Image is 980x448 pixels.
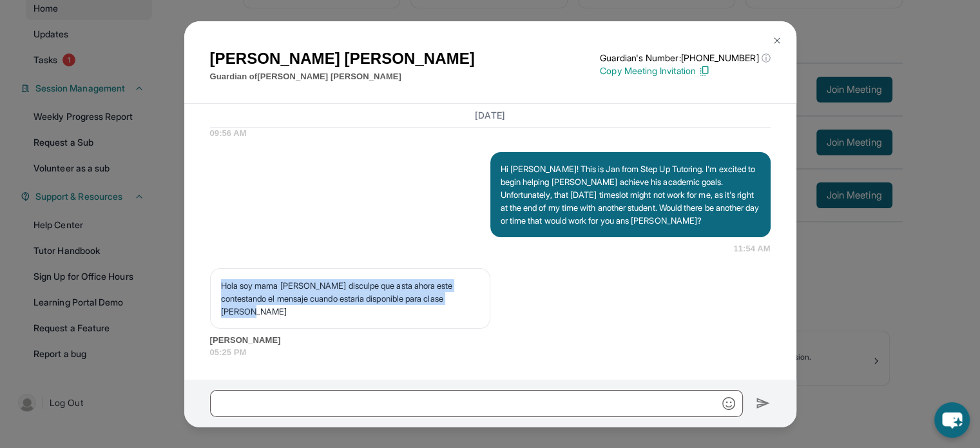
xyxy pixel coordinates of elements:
p: Copy Meeting Invitation [600,64,770,77]
img: Close Icon [772,35,782,46]
p: Guardian's Number: [PHONE_NUMBER] [600,52,770,64]
span: 11:54 AM [733,242,770,255]
span: 05:25 PM [210,346,771,359]
img: Emoji [722,397,735,410]
p: Hola soy mama [PERSON_NAME] disculpe que asta ahora este contestando el mensaje cuando estaria di... [221,279,479,318]
h3: [DATE] [210,109,771,122]
button: chat-button [934,402,970,438]
p: Hi [PERSON_NAME]! This is Jan from Step Up Tutoring. I'm excited to begin helping [PERSON_NAME] a... [501,162,760,227]
img: Send icon [756,396,771,411]
p: Guardian of [PERSON_NAME] [PERSON_NAME] [210,70,475,83]
img: Copy Icon [698,65,710,77]
span: 09:56 AM [210,127,771,140]
h1: [PERSON_NAME] [PERSON_NAME] [210,47,475,70]
span: [PERSON_NAME] [210,334,771,347]
span: ⓘ [761,52,770,64]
